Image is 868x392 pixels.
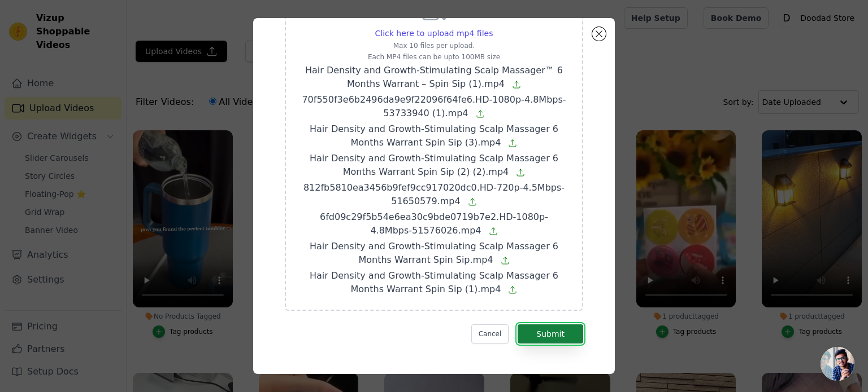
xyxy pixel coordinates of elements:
span: 70f550f3e6b2496da9e9f22096f64fe6.HD-1080p-4.8Mbps-53733940 (1).mp4 [302,94,566,118]
span: Click here to upload mp4 files [375,29,493,38]
button: Cancel [471,324,509,343]
p: Each MP4 files can be upto 100MB size [300,52,568,61]
span: Hair Density and Growth-Stimulating Scalp Massager 6 Months Warrant Spin Sip (1).mp4 [310,270,558,294]
span: Hair Density and Growth-Stimulating Scalp Massager 6 Months Warrant Spin Sip (2) (2).mp4 [310,153,558,177]
button: Submit [518,324,583,343]
span: 812fb5810ea3456b9fef9cc917020dc0.HD-720p-4.5Mbps-51650579.mp4 [303,182,565,206]
span: Hair Density and Growth-Stimulating Scalp Massager™ 6 Months Warrant – Spin Sip (1).mp4 [305,65,563,89]
a: Open chat [821,347,854,381]
button: Close modal [592,27,606,41]
p: Max 10 files per upload. [300,41,568,50]
span: Hair Density and Growth-Stimulating Scalp Massager 6 Months Warrant Spin Sip.mp4 [310,241,558,265]
span: Hair Density and Growth-Stimulating Scalp Massager 6 Months Warrant Spin Sip (3).mp4 [310,124,558,148]
span: 6fd09c29f5b54e6ea30c9bde0719b7e2.HD-1080p-4.8Mbps-51576026.mp4 [320,212,548,236]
